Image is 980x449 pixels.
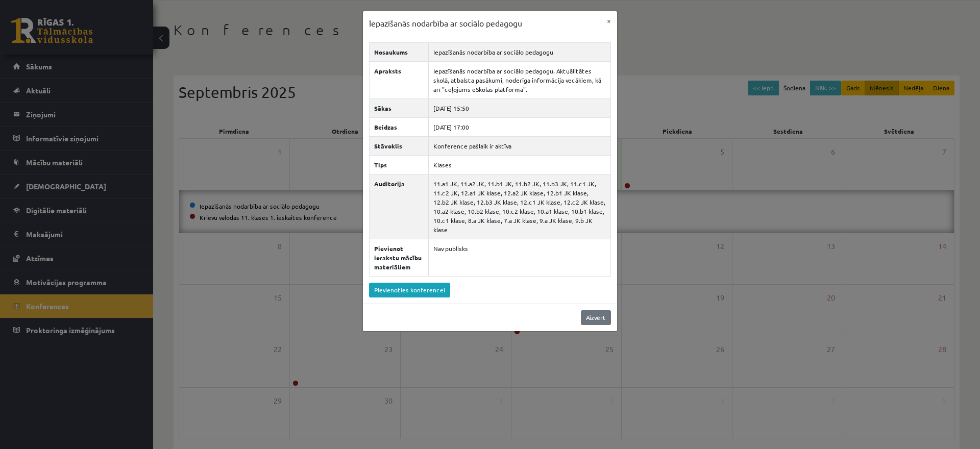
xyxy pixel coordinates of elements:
[370,239,429,276] th: Pievienot ierakstu mācību materiāliem
[370,174,429,239] th: Auditorija
[370,117,429,136] th: Beidzas
[370,136,429,155] th: Stāvoklis
[370,155,429,174] th: Tips
[429,98,611,117] td: [DATE] 15:50
[429,61,611,98] td: Iepazīšanās nodarbība ar sociālo pedagogu. Aktuālitātes skolā, atbalsta pasākumi, noderīga inform...
[581,310,611,325] a: Aizvērt
[601,11,617,31] button: ×
[369,17,522,30] h3: Iepazīšanās nodarbība ar sociālo pedagogu
[429,136,611,155] td: Konference pašlaik ir aktīva
[429,117,611,136] td: [DATE] 17:00
[429,155,611,174] td: Klases
[370,98,429,117] th: Sākas
[369,283,450,297] a: Pievienoties konferencei
[429,42,611,61] td: Iepazīšanās nodarbība ar sociālo pedagogu
[429,239,611,276] td: Nav publisks
[370,42,429,61] th: Nosaukums
[429,174,611,239] td: 11.a1 JK, 11.a2 JK, 11.b1 JK, 11.b2 JK, 11.b3 JK, 11.c1 JK, 11.c2 JK, 12.a1 JK klase, 12.a2 JK kl...
[370,61,429,98] th: Apraksts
